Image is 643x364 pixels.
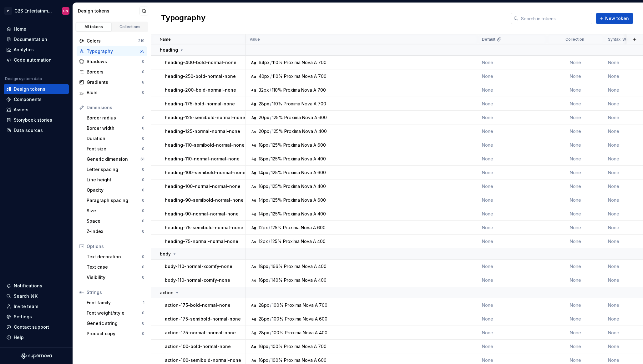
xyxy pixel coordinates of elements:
[251,303,256,308] div: Ag
[77,36,147,46] a: Colors219
[251,264,256,269] div: Ag
[84,113,147,123] a: Border radius0
[318,73,327,79] div: 700
[139,49,144,54] div: 55
[318,101,326,107] div: 700
[547,56,604,69] td: None
[77,77,147,87] a: Gradients8
[318,59,327,66] div: 700
[165,73,236,79] p: heading-250-bold-normal-none
[142,177,144,182] div: 0
[84,195,147,205] a: Paragraph spacing0
[142,331,144,336] div: 0
[478,235,547,248] td: None
[84,206,147,216] a: Size0
[165,169,246,176] p: heading-100-semibold-normal-none
[4,291,69,301] button: Search ⌘K
[547,179,604,193] td: None
[160,47,178,53] p: heading
[5,76,42,81] div: Design system data
[84,185,147,195] a: Opacity0
[87,89,142,96] div: Blurs
[84,272,147,282] a: Visibility0
[317,142,326,148] div: 600
[87,104,144,111] div: Dimensions
[478,298,547,312] td: None
[271,156,282,162] div: 125%
[259,183,268,190] div: 16px
[4,322,69,332] button: Contact support
[87,177,142,183] div: Line height
[284,128,317,134] div: Proxima Nova A
[87,320,142,326] div: Generic string
[165,197,244,203] p: heading-90-semibold-normal-none
[259,225,268,231] div: 12px
[259,197,268,203] div: 14px
[547,221,604,235] td: None
[251,211,256,216] div: Ag
[87,243,144,250] div: Options
[14,324,49,330] div: Contact support
[284,277,317,283] div: Proxima Nova A
[283,238,316,245] div: Proxima Nova A
[283,87,316,93] div: Proxima Nova A
[77,46,147,56] a: Typography55
[269,197,271,203] div: /
[317,225,326,231] div: 600
[251,115,256,120] div: Ag
[547,273,604,287] td: None
[478,179,547,193] td: None
[547,83,604,97] td: None
[269,169,271,176] div: /
[142,69,144,74] div: 0
[478,152,547,166] td: None
[259,101,269,107] div: 28px
[84,123,147,133] a: Border width0
[547,138,604,152] td: None
[283,211,316,217] div: Proxima Nova A
[251,184,256,189] div: Ag
[14,26,26,32] div: Home
[318,128,327,134] div: 400
[251,101,256,106] div: Ag
[251,156,256,161] div: Ag
[271,183,282,190] div: 125%
[284,73,317,79] div: Proxima Nova A
[84,216,147,226] a: Space0
[478,138,547,152] td: None
[251,358,256,363] div: Ag
[140,157,144,162] div: 61
[14,47,34,53] div: Analytics
[269,263,271,270] div: /
[114,24,146,29] div: Collections
[4,34,69,44] a: Documentation
[269,183,271,190] div: /
[251,198,256,203] div: Ag
[250,37,260,42] p: Value
[259,73,270,79] div: 40px
[87,264,142,270] div: Text case
[165,302,230,308] p: action-175-bold-normal-none
[77,57,147,67] a: Shadows0
[14,36,47,43] div: Documentation
[142,136,144,141] div: 0
[1,4,71,18] button: PCBS Entertainment: Web (UReg)CN
[84,298,147,308] a: Font family1
[478,207,547,221] td: None
[272,87,282,93] div: 110%
[478,111,547,124] td: None
[87,331,142,337] div: Product copy
[317,156,326,162] div: 400
[165,128,240,134] p: heading-125-normal-normal-none
[4,24,69,34] a: Home
[547,111,604,124] td: None
[284,59,317,66] div: Proxima Nova A
[14,86,45,92] div: Design tokens
[251,344,256,349] div: Ag
[21,353,52,359] svg: Supernova Logo
[283,142,316,148] div: Proxima Nova A
[519,13,592,24] input: Search in tokens...
[283,225,316,231] div: Proxima Nova A
[84,318,147,328] a: Generic string0
[14,57,52,63] div: Code automation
